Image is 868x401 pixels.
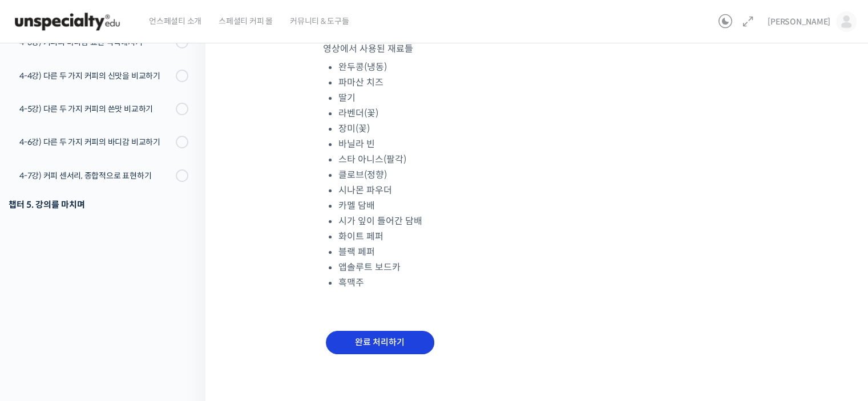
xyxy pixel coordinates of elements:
span: 화이트 페퍼 [338,230,383,242]
a: 홈 [3,306,75,335]
span: 라벤더(꽃) [338,107,378,119]
span: 스타 아니스(팔각) [338,153,406,165]
span: 딸기 [338,92,356,104]
div: 4-5강) 다른 두 가지 커피의 쓴맛 비교하기 [19,103,172,115]
span: 대화 [104,324,118,333]
li: 카멜 담배 [338,198,757,213]
div: 4-4강) 다른 두 가지 커피의 신맛을 비교하기 [19,70,172,82]
span: 장미(꽃) [338,123,370,135]
span: 앱솔루트 보드카 [338,261,401,273]
span: 클로브(정향) [338,169,387,181]
span: 흑맥주 [338,277,364,289]
div: 챕터 5. 강의를 마치며 [9,197,188,212]
li: 시가 잎이 들어간 담배 [338,213,757,229]
span: 시나몬 파우더 [338,184,392,196]
span: 바닐라 빈 [338,138,375,150]
span: [PERSON_NAME] [768,17,830,27]
input: 완료 처리하기 [326,331,434,354]
span: 블랙 페퍼 [338,246,375,258]
span: 파마산 치즈 [338,76,383,88]
span: 홈 [36,323,43,333]
p: 영상에서 사용된 재료들 [323,41,757,56]
a: 설정 [147,306,219,335]
a: 대화 [75,306,147,335]
span: 설정 [176,323,190,333]
span: 완두콩(냉동) [338,61,387,73]
div: 4-6강) 다른 두 가지 커피의 바디감 비교하기 [19,136,172,148]
div: 4-7강) 커피 센서리, 종합적으로 표현하기 [19,169,172,182]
